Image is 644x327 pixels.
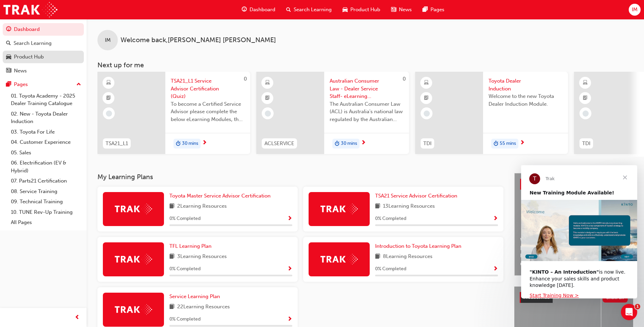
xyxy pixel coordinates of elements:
span: Revolutionise the way you access and manage your learning resources. [520,252,627,267]
span: book-icon [169,253,174,261]
span: 22 Learning Resources [177,303,230,311]
a: Product HubShow all [520,292,628,303]
a: 0ACLSERVICEAustralian Consumer Law - Dealer Service Staff- eLearning ModuleThe Australian Consume... [256,72,409,154]
a: 02. New - Toyota Dealer Induction [8,109,84,127]
span: 0 % Completed [169,315,201,323]
iframe: Intercom live chat message [521,165,637,298]
a: 03. Toyota For Life [8,127,84,137]
a: 0TSA21_L1TSA21_L1 Service Advisor Certification (Quiz)To become a Certified Service Advisor pleas... [97,72,250,154]
span: learningRecordVerb_NONE-icon [106,110,112,117]
span: Product Hub [350,6,380,14]
a: pages-iconPages [417,3,450,17]
span: Show Progress [493,266,498,272]
a: TSA21 Service Advisor Certification [375,192,460,200]
span: 8 Learning Resources [383,253,433,261]
span: pages-icon [423,5,428,14]
span: search-icon [6,40,11,47]
a: 06. Electrification (EV & Hybrid) [8,158,84,176]
a: 04. Customer Experience [8,137,84,148]
span: duration-icon [335,139,339,148]
img: Trak [3,2,57,17]
a: TDIToyota Dealer InductionWelcome to the new Toyota Dealer Induction Module.duration-icon55 mins [415,72,568,154]
span: Show Progress [287,316,292,323]
a: car-iconProduct Hub [337,3,386,17]
button: Pages [3,78,84,91]
span: booktick-icon [583,94,588,103]
a: 05. Sales [8,148,84,158]
span: 2 Learning Resources [177,202,227,211]
span: up-icon [76,80,81,89]
button: Show Progress [493,265,498,273]
span: Australian Consumer Law - Dealer Service Staff- eLearning Module [330,77,404,100]
span: TDI [582,140,590,148]
span: TSA21_L1 Service Advisor Certification (Quiz) [171,77,245,100]
a: All Pages [8,217,84,228]
span: Search Learning [294,6,332,14]
a: 01. Toyota Academy - 2025 Dealer Training Catalogue [8,91,84,109]
span: 30 mins [182,140,198,148]
span: To become a Certified Service Advisor please complete the below eLearning Modules, the Service Ad... [171,100,245,123]
a: news-iconNews [386,3,417,17]
a: 08. Service Training [8,186,84,197]
a: Search Learning [3,37,84,50]
span: booktick-icon [424,94,429,103]
span: car-icon [6,54,11,60]
span: car-icon [343,5,348,14]
iframe: Intercom live chat [621,304,637,320]
span: Dashboard [250,6,275,14]
span: next-icon [361,140,366,146]
a: Product Hub [3,51,84,63]
span: TSA21 Service Advisor Certification [375,193,457,199]
span: learningResourceType_ELEARNING-icon [583,79,588,87]
span: guage-icon [6,27,11,33]
span: booktick-icon [106,94,111,103]
img: Trak [115,204,152,214]
a: 07. Parts21 Certification [8,176,84,186]
span: next-icon [520,140,525,146]
div: News [14,67,27,75]
span: learningResourceType_ELEARNING-icon [106,79,111,87]
a: Dashboard [3,23,84,36]
span: book-icon [169,202,174,211]
span: 0 % Completed [169,215,201,223]
span: Service Learning Plan [169,293,220,299]
span: learningRecordVerb_NONE-icon [424,110,430,117]
span: 0 % Completed [169,265,201,273]
span: 0 [244,76,247,82]
span: Pages [430,6,444,14]
img: Trak [320,204,358,214]
span: The Australian Consumer Law (ACL) is Australia's national law regulated by the Australian Competi... [330,100,404,123]
span: 0 % Completed [375,265,406,273]
span: booktick-icon [265,94,270,103]
span: Introduction to Toyota Learning Plan [375,243,461,249]
a: search-iconSearch Learning [281,3,337,17]
button: DashboardSearch LearningProduct HubNews [3,22,84,78]
button: Show Progress [287,315,292,324]
span: Show Progress [493,216,498,222]
span: Show Progress [287,216,292,222]
img: Trak [320,254,358,264]
a: News [3,65,84,77]
span: ACLSERVICE [264,140,294,148]
button: IM [629,4,641,16]
span: pages-icon [6,82,11,88]
span: duration-icon [494,139,498,148]
span: duration-icon [176,139,181,148]
span: 1 [635,304,640,309]
span: book-icon [169,303,174,311]
span: Welcome back , [PERSON_NAME] [PERSON_NAME] [121,36,276,44]
button: Show Progress [287,265,292,273]
a: Service Learning Plan [169,293,223,300]
div: Search Learning [14,39,52,47]
a: 09. Technical Training [8,196,84,207]
a: Toyota Master Service Advisor Certification [169,192,273,200]
span: TFL Learning Plan [169,243,211,249]
span: 55 mins [500,140,516,148]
